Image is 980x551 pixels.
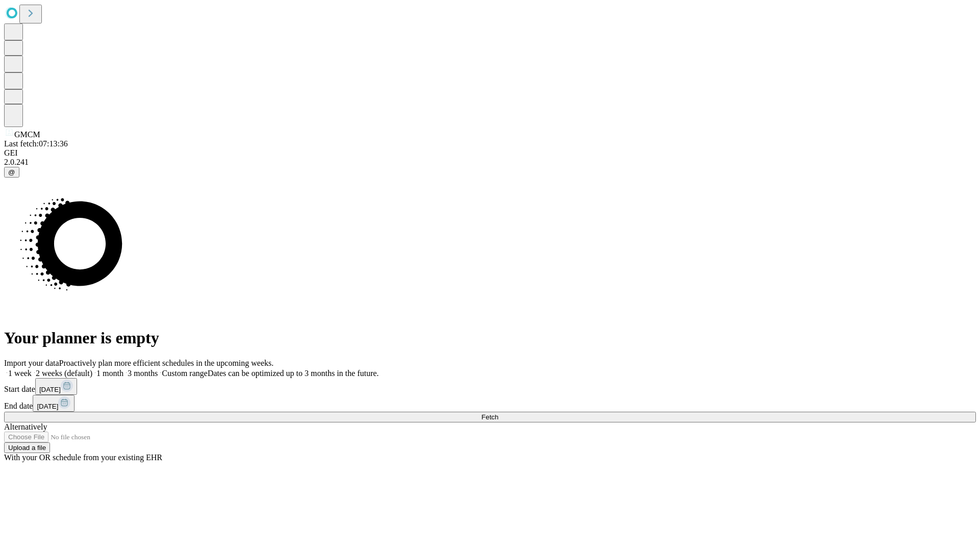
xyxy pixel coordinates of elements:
[128,369,158,378] span: 3 months
[4,412,976,422] button: Fetch
[4,359,59,367] span: Import your data
[4,395,976,412] div: End date
[4,329,976,347] h1: Your planner is empty
[208,369,379,378] span: Dates can be optimized up to 3 months in the future.
[4,148,976,158] div: GEI
[39,386,61,393] span: [DATE]
[4,378,976,395] div: Start date
[4,453,162,462] span: With your OR schedule from your existing EHR
[14,130,40,139] span: GMCM
[33,395,75,412] button: [DATE]
[4,422,47,431] span: Alternatively
[59,359,274,367] span: Proactively plan more efficient schedules in the upcoming weeks.
[96,369,124,378] span: 1 month
[8,168,15,176] span: @
[37,403,58,410] span: [DATE]
[8,369,32,378] span: 1 week
[36,369,92,378] span: 2 weeks (default)
[4,167,19,178] button: @
[162,369,207,378] span: Custom range
[4,139,68,148] span: Last fetch: 07:13:36
[35,378,77,395] button: [DATE]
[4,442,50,453] button: Upload a file
[4,158,976,167] div: 2.0.241
[481,413,498,421] span: Fetch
